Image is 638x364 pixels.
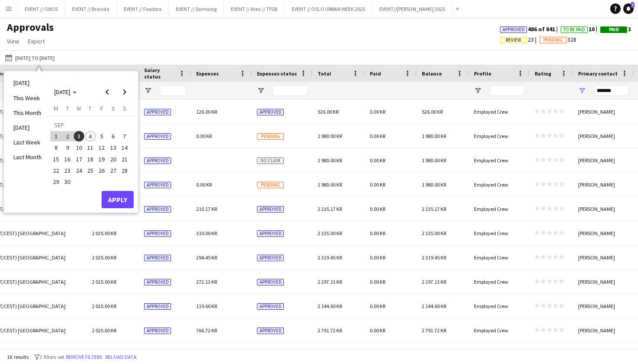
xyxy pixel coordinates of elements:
[51,84,80,100] button: Choose month and year
[257,255,284,261] span: Approved
[370,230,385,236] span: 0.00 KR
[39,354,64,360] span: 2 filters set
[257,230,284,237] span: Approved
[50,119,130,131] td: SEP
[144,109,171,115] span: Approved
[573,221,634,245] div: [PERSON_NAME]
[257,303,284,310] span: Approved
[119,154,130,164] span: 21
[85,165,96,176] button: 25-09-2025
[144,157,171,164] span: Approved
[474,133,508,139] span: Employed Crew
[318,108,339,115] span: 526.00 KR
[144,67,175,80] span: Salary status
[144,87,152,95] button: Open Filter Menu
[51,143,61,153] span: 8
[96,142,107,153] button: 12-09-2025
[62,165,73,176] button: 23-09-2025
[422,230,446,236] span: 2 335.00 KR
[370,327,385,334] span: 0.00 KR
[631,2,635,8] span: 7
[318,327,342,334] span: 2 791.72 KR
[370,181,385,188] span: 0.00 KR
[144,133,171,140] span: Approved
[224,0,285,17] button: EVENT // Atea // TP2B
[96,154,107,165] button: 19-09-2025
[119,143,130,153] span: 14
[92,230,116,236] span: 2 025.00 KR
[623,3,634,14] a: 7
[561,25,600,33] span: 10
[119,165,130,176] span: 28
[196,327,217,334] span: 766.72 KR
[573,294,634,318] div: [PERSON_NAME]
[51,131,61,141] span: 1
[422,327,446,334] span: 2 791.72 KR
[422,303,446,309] span: 2 144.60 KR
[51,154,61,164] span: 15
[100,105,103,112] span: F
[422,157,446,164] span: 1 980.00 KR
[474,70,491,77] span: Profile
[7,37,19,45] span: View
[474,108,508,115] span: Employed Crew
[8,120,47,135] li: [DATE]
[474,181,508,188] span: Employed Crew
[196,206,217,212] span: 210.17 KR
[600,25,631,33] span: 3
[573,100,634,124] div: [PERSON_NAME]
[74,143,84,153] span: 10
[422,70,442,77] span: Balance
[85,143,95,153] span: 11
[422,279,446,285] span: 2 297.13 KR
[370,303,385,309] span: 0.00 KR
[196,181,212,188] span: 0.00 KR
[66,105,69,112] span: T
[144,328,171,334] span: Approved
[535,70,551,77] span: Rating
[85,131,95,141] span: 4
[85,154,96,165] button: 18-09-2025
[92,70,108,77] span: Salary
[573,318,634,342] div: [PERSON_NAME]
[18,0,65,17] button: EVENT // OBOS
[474,87,482,95] button: Open Filter Menu
[370,157,385,164] span: 0.00 KR
[107,165,118,176] button: 27-09-2025
[65,0,117,17] button: EVENT // Bravida
[257,87,265,95] button: Open Filter Menu
[96,131,107,142] button: 05-09-2025
[144,279,171,285] span: Approved
[196,303,217,309] span: 119.60 KR
[123,105,126,112] span: S
[119,165,130,176] button: 28-09-2025
[594,85,628,96] input: Primary contact Filter Input
[28,37,45,45] span: Export
[474,254,508,261] span: Employed Crew
[370,279,385,285] span: 0.00 KR
[85,165,95,176] span: 25
[370,254,385,261] span: 0.00 KR
[506,37,521,43] span: Review
[96,165,107,176] span: 26
[54,105,58,112] span: M
[107,154,118,165] button: 20-09-2025
[3,52,56,63] button: [DATE] to [DATE]
[50,165,62,176] button: 22-09-2025
[108,131,118,141] span: 6
[62,142,73,153] button: 09-09-2025
[107,131,118,142] button: 06-09-2025
[74,165,84,176] span: 24
[318,206,342,212] span: 2 235.17 KR
[318,133,342,139] span: 1 980.00 KR
[50,142,62,153] button: 08-09-2025
[144,182,171,188] span: Approved
[50,131,62,142] button: 01-09-2025
[54,88,70,96] span: [DATE]
[257,182,284,188] span: Pending
[85,131,96,142] button: 04-09-2025
[422,206,446,212] span: 2 235.17 KR
[96,165,107,176] button: 26-09-2025
[62,143,73,153] span: 9
[573,270,634,294] div: [PERSON_NAME]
